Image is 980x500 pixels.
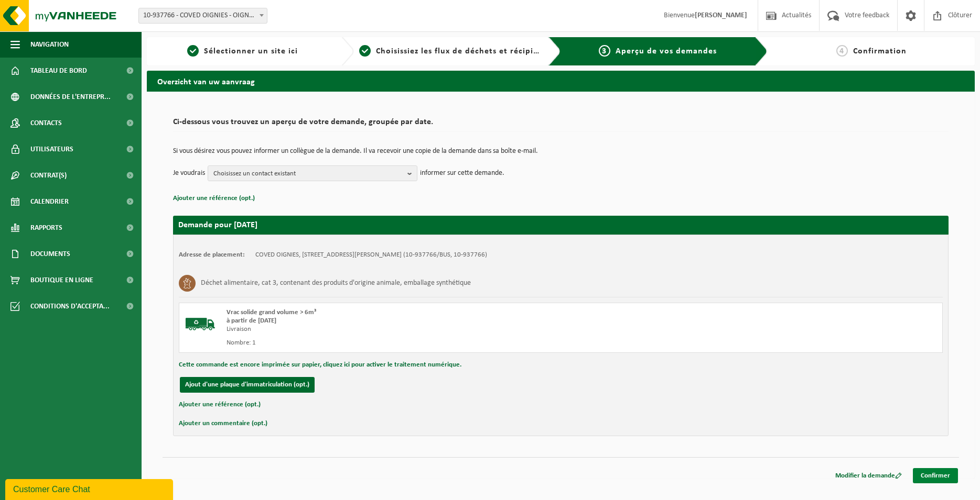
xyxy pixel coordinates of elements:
button: Ajouter un commentaire (opt.) [179,417,267,430]
span: Rapports [30,215,62,241]
p: informer sur cette demande. [420,165,504,181]
button: Ajout d'une plaque d'immatriculation (opt.) [180,377,315,393]
button: Choisissez un contact existant [208,165,417,181]
span: 2 [359,45,371,57]
a: 1Sélectionner un site ici [152,45,333,58]
span: Contrat(s) [30,162,67,188]
span: Choisissez un contact existant [213,166,403,182]
h3: Déchet alimentaire, cat 3, contenant des produits d'origine animale, emballage synthétique [201,275,471,292]
strong: [PERSON_NAME] [695,12,747,19]
a: Confirmer [913,468,958,483]
a: 2Choisissiez les flux de déchets et récipients [359,45,540,58]
button: Ajouter une référence (opt.) [179,398,261,412]
div: Nombre: 1 [227,339,603,347]
a: Modifier la demande [827,468,910,483]
strong: Adresse de placement: [179,251,245,258]
span: Aperçu de vos demandes [616,47,717,55]
span: Boutique en ligne [30,267,93,293]
span: Choisissiez les flux de déchets et récipients [376,47,551,55]
span: Navigation [30,31,69,58]
button: Cette commande est encore imprimée sur papier, cliquez ici pour activer le traitement numérique. [179,358,461,372]
span: Confirmation [853,47,907,55]
span: 10-937766 - COVED OIGNIES - OIGNIES [138,8,267,24]
button: Ajouter une référence (opt.) [173,192,255,205]
strong: Demande pour [DATE] [178,221,257,229]
iframe: chat widget [5,477,175,500]
span: 10-937766 - COVED OIGNIES - OIGNIES [139,8,267,23]
span: Sélectionner un site ici [204,47,298,55]
span: Tableau de bord [30,58,87,84]
span: 4 [836,45,848,57]
span: 3 [599,45,610,57]
p: Je voudrais [173,165,205,181]
span: Utilisateurs [30,136,73,162]
span: Contacts [30,110,62,136]
span: Données de l'entrepr... [30,84,111,110]
img: BL-SO-LV.png [185,308,216,340]
h2: Ci-dessous vous trouvez un aperçu de votre demande, groupée par date. [173,118,949,132]
strong: à partir de [DATE] [227,317,276,324]
span: Calendrier [30,188,69,215]
td: COVED OIGNIES, [STREET_ADDRESS][PERSON_NAME] (10-937766/BUS, 10-937766) [255,251,487,259]
span: Vrac solide grand volume > 6m³ [227,309,316,316]
p: Si vous désirez vous pouvez informer un collègue de la demande. Il va recevoir une copie de la de... [173,148,949,155]
div: Livraison [227,325,603,334]
span: 1 [187,45,199,57]
span: Documents [30,241,70,267]
span: Conditions d'accepta... [30,293,110,319]
h2: Overzicht van uw aanvraag [147,71,975,91]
